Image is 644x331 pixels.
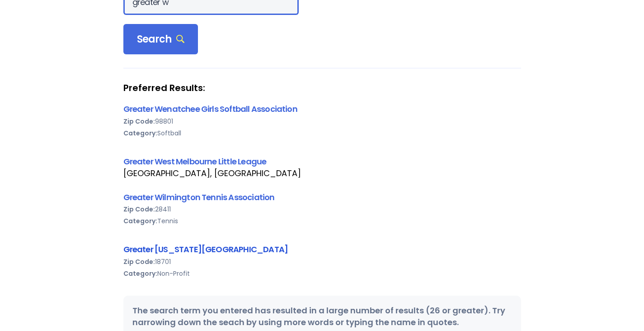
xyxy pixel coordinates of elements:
[123,244,288,255] a: Greater [US_STATE][GEOGRAPHIC_DATA]
[123,268,521,279] div: Non-Profit
[123,127,521,139] div: Softball
[123,155,521,168] div: Greater West Melbourne Little League
[123,215,521,227] div: Tennis
[123,192,275,203] a: Greater Wilmington Tennis Association
[123,129,157,138] b: Category:
[123,168,521,179] div: [GEOGRAPHIC_DATA], [GEOGRAPHIC_DATA]
[123,82,521,94] strong: Preferred Results:
[123,117,155,126] b: Zip Code:
[123,24,198,55] div: Search
[123,256,521,268] div: 18701
[123,205,155,214] b: Zip Code:
[123,103,297,115] a: Greater Wenatchee Girls Softball Association
[123,115,521,127] div: 98801
[123,269,157,278] b: Category:
[123,243,521,255] div: Greater [US_STATE][GEOGRAPHIC_DATA]
[123,156,267,167] a: Greater West Melbourne Little League
[123,103,521,115] div: Greater Wenatchee Girls Softball Association
[123,257,155,266] b: Zip Code:
[123,191,521,203] div: Greater Wilmington Tennis Association
[123,203,521,215] div: 28411
[137,33,185,46] span: Search
[123,216,157,225] b: Category:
